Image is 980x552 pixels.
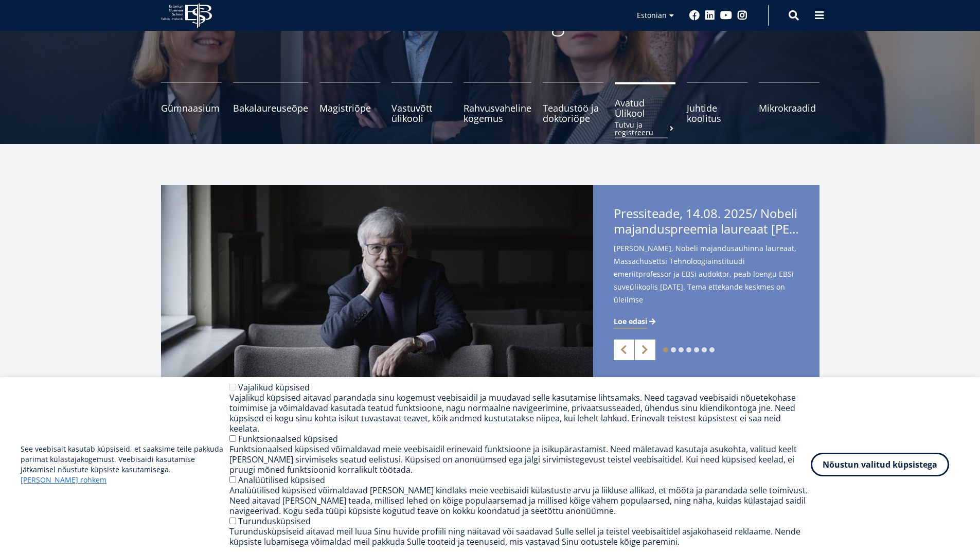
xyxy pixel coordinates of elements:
[218,5,763,36] p: Vastutusteadlik kogukond
[319,82,380,123] a: Magistriõpe
[233,82,308,123] a: Bakalaureuseõpe
[543,103,603,123] span: Teadustöö ja doktoriõpe
[161,82,222,123] a: Gümnaasium
[811,453,949,476] button: Nõustun valitud küpsistega
[391,103,452,123] span: Vastuvõtt ülikooli
[319,103,380,113] span: Magistriõpe
[543,82,603,123] a: Teadustöö ja doktoriõpe
[21,444,229,485] p: See veebisait kasutab küpsiseid, et saaksime teile pakkuda parimat külastajakogemust. Veebisaidi ...
[759,82,819,123] a: Mikrokraadid
[686,347,691,352] a: 4
[161,103,222,113] span: Gümnaasium
[464,82,531,123] a: Rahvusvaheline kogemus
[229,485,811,516] div: Analüütilised küpsised võimaldavad [PERSON_NAME] kindlaks meie veebisaidi külastuste arvu ja liik...
[614,340,634,360] a: Previous
[238,474,325,486] label: Analüütilised küpsised
[705,10,715,21] a: Linkedin
[689,10,700,21] a: Facebook
[238,515,311,527] label: Turundusküpsised
[614,242,799,323] span: [PERSON_NAME], Nobeli majandusauhinna laureaat, Massachusettsi Tehnoloogiainstituudi emeriitprofe...
[687,103,747,123] span: Juhtide koolitus
[702,347,707,352] a: 6
[615,121,675,136] small: Tutvu ja registreeru
[663,347,668,352] a: 1
[21,475,106,485] a: [PERSON_NAME] rohkem
[229,444,811,475] div: Funktsionaalsed küpsised võimaldavad meie veebisaidil erinevaid funktsioone ja isikupärastamist. ...
[614,221,799,237] span: majanduspreemia laureaat [PERSON_NAME] esineb EBSi suveülikoolis
[391,82,452,123] a: Vastuvõtt ülikooli
[671,347,676,352] a: 2
[709,347,715,352] a: 7
[687,82,747,123] a: Juhtide koolitus
[229,526,811,547] div: Turundusküpsiseid aitavad meil luua Sinu huvide profiili ning näitavad või saadavad Sulle sellel ...
[759,103,819,113] span: Mikrokraadid
[635,340,655,360] a: Next
[615,82,675,123] a: Avatud ÜlikoolTutvu ja registreeru
[615,98,675,118] span: Avatud Ülikool
[238,433,338,444] label: Funktsionaalsed küpsised
[614,206,799,240] span: Pressiteade, 14.08. 2025/ Nobeli
[161,185,593,381] img: a
[233,103,308,113] span: Bakalaureuseõpe
[679,347,684,352] a: 3
[737,10,747,21] a: Instagram
[464,103,531,123] span: Rahvusvaheline kogemus
[694,347,699,352] a: 5
[614,316,647,327] span: Loe edasi
[614,316,657,327] a: Loe edasi
[720,10,732,21] a: Youtube
[229,393,811,434] div: Vajalikud küpsised aitavad parandada sinu kogemust veebisaidil ja muudavad selle kasutamise lihts...
[238,382,310,393] label: Vajalikud küpsised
